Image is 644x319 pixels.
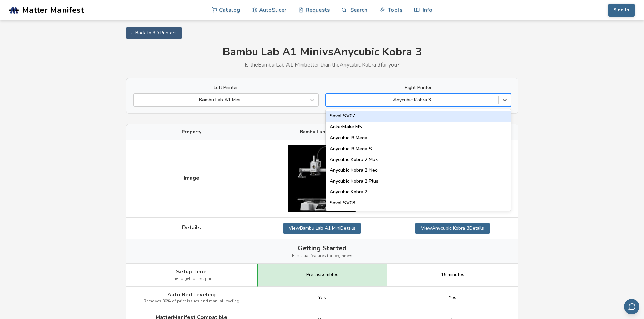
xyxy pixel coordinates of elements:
span: Auto Bed Leveling [167,292,216,298]
div: AnkerMake M5 [326,122,511,132]
span: Matter Manifest [22,5,84,15]
span: Bambu Lab A1 Mini [300,129,344,135]
div: Anycubic Kobra 2 Plus [326,176,511,187]
p: Is the Bambu Lab A1 Mini better than the Anycubic Kobra 3 for you? [126,62,518,68]
div: Sovol SV08 [326,197,511,208]
span: Details [182,224,201,231]
span: Setup Time [176,269,207,275]
a: ViewAnycubic Kobra 3Details [415,223,490,234]
span: Removes 80% of print issues and manual leveling [144,299,239,304]
a: ← Back to 3D Printers [126,27,182,39]
span: Pre-assembled [306,272,339,277]
h1: Bambu Lab A1 Mini vs Anycubic Kobra 3 [126,46,518,58]
input: Bambu Lab A1 Mini [137,97,138,103]
span: 15 minutes [441,272,464,277]
span: Yes [318,295,326,300]
label: Right Printer [326,85,511,90]
button: Sign In [608,4,635,17]
img: Bambu Lab A1 Mini [288,145,356,212]
span: Getting Started [297,244,347,252]
button: Send feedback via email [624,299,639,314]
div: Creality Hi [326,208,511,219]
span: Essential features for beginners [292,254,352,258]
span: Yes [449,295,456,300]
div: Anycubic Kobra 2 [326,187,511,197]
div: Sovol SV07 [326,111,511,122]
label: Left Printer [133,85,319,90]
input: Anycubic Kobra 3Sovol SV07AnkerMake M5Anycubic I3 MegaAnycubic I3 Mega SAnycubic Kobra 2 MaxAnycu... [329,97,331,103]
div: Anycubic I3 Mega [326,133,511,143]
a: ViewBambu Lab A1 MiniDetails [283,223,361,234]
div: Anycubic Kobra 2 Max [326,154,511,165]
span: Property [182,129,201,135]
span: Image [184,175,199,181]
div: Anycubic I3 Mega S [326,143,511,154]
span: Time to get to first print [169,276,214,281]
div: Anycubic Kobra 2 Neo [326,165,511,176]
